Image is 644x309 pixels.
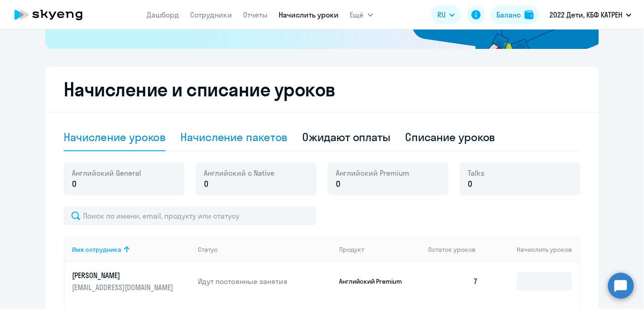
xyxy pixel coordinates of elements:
[64,207,316,225] input: Поиск по имени, email, продукту или статусу
[428,245,476,254] span: Остаток уроков
[350,6,373,24] button: Ещё
[485,237,579,262] th: Начислить уроков
[204,178,209,190] span: 0
[198,245,218,254] div: Статус
[72,178,77,190] span: 0
[72,270,191,292] a: [PERSON_NAME][EMAIL_ADDRESS][DOMAIN_NAME]
[198,245,332,254] div: Статус
[468,168,484,178] span: Talks
[350,9,364,20] span: Ещё
[279,10,339,19] a: Начислить уроки
[72,245,121,254] div: Имя сотрудника
[336,168,409,178] span: Английский Premium
[191,10,233,19] a: Сотрудники
[491,6,539,24] button: Балансbalance
[339,245,364,254] div: Продукт
[72,282,175,292] p: [EMAIL_ADDRESS][DOMAIN_NAME]
[244,10,268,19] a: Отчеты
[428,245,485,254] div: Остаток уроков
[72,168,141,178] span: Английский General
[204,168,274,178] span: Английский с Native
[72,270,175,280] p: [PERSON_NAME]
[64,78,580,101] h2: Начисление и списание уроков
[496,9,521,20] div: Баланс
[549,9,622,20] p: 2022 Дети, КБФ КАТРЕН
[339,245,421,254] div: Продукт
[64,130,166,144] div: Начисление уроков
[303,130,391,144] div: Ожидают оплаты
[147,10,179,19] a: Дашборд
[545,4,636,26] button: 2022 Дети, КБФ КАТРЕН
[180,130,287,144] div: Начисление пакетов
[336,178,340,190] span: 0
[525,10,534,19] img: balance
[468,178,472,190] span: 0
[339,277,408,285] p: Английский Premium
[437,9,446,20] span: RU
[421,262,485,301] td: 7
[198,276,332,286] p: Идут постоянные занятия
[72,245,191,254] div: Имя сотрудника
[405,130,495,144] div: Списание уроков
[431,6,461,24] button: RU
